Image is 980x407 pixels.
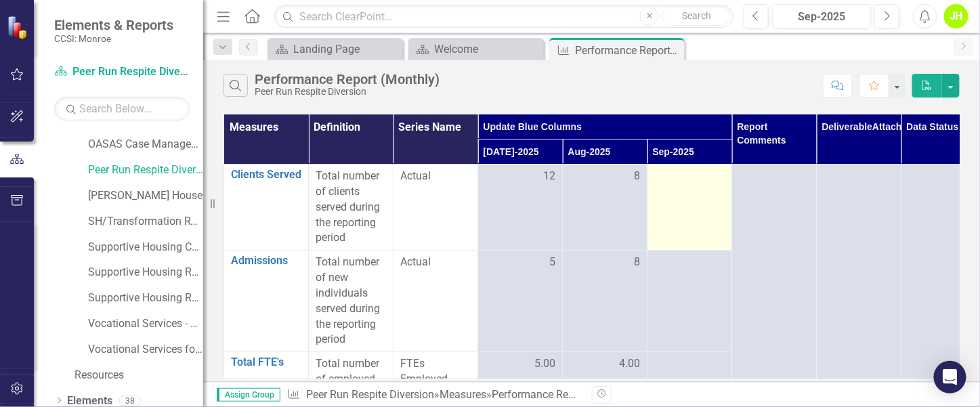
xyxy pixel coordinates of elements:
div: Landing Page [293,41,400,58]
td: Double-Click to Edit [647,165,732,251]
a: Peer Run Respite Diversion [54,64,190,80]
a: Vocational Services for SRO and Supportive Housing [88,342,203,358]
td: Double-Click to Edit [478,352,563,404]
img: ClearPoint Strategy [7,16,30,39]
button: Sep-2025 [773,4,871,28]
span: Actual [400,169,471,184]
td: Double-Click to Edit [393,251,478,352]
td: Double-Click to Edit [563,352,647,404]
div: Performance Report (Monthly) [255,72,440,87]
a: Total FTE's [231,356,301,368]
span: 8 [634,255,640,270]
td: Double-Click to Edit [309,165,393,251]
input: Search Below... [54,97,190,121]
span: 12 [543,169,555,184]
td: Double-Click to Edit [393,352,478,404]
td: Double-Click to Edit [563,165,647,251]
td: Double-Click to Edit [563,251,647,352]
a: [PERSON_NAME] House [88,188,203,204]
a: Resources [74,368,203,383]
div: 38 [119,395,141,406]
td: Double-Click to Edit Right Click for Context Menu [224,251,309,352]
td: Double-Click to Edit [478,165,563,251]
td: Double-Click to Edit [478,251,563,352]
a: Peer Run Respite Diversion [88,163,203,178]
a: Admissions [231,255,301,267]
a: Peer Run Respite Diversion [306,388,434,401]
span: FTEs Employed [400,356,471,387]
a: Welcome [412,41,540,58]
button: JH [944,4,968,28]
span: 5.00 [534,356,555,372]
a: Supportive Housing Combined Non-Reinvestment [88,240,203,255]
div: Total number of clients served during the reporting period [316,169,386,246]
a: Landing Page [271,41,400,58]
div: Sep-2025 [777,9,866,25]
td: Double-Click to Edit [393,165,478,251]
span: 8 [634,169,640,184]
td: Double-Click to Edit [647,352,732,404]
a: Supportive Housing Reinvestment [88,291,203,306]
span: Assign Group [217,388,280,402]
td: Double-Click to Edit [309,251,393,352]
input: Search ClearPoint... [274,5,733,28]
a: Measures [440,388,486,401]
span: Search [682,10,711,21]
button: Search [662,7,730,26]
span: 4.00 [619,356,640,372]
a: Supportive Housing Reintegration Beds [88,265,203,280]
small: CCSI: Monroe [54,33,173,44]
a: Vocational Services - OASAS [88,316,203,332]
a: Clients Served [231,169,301,181]
div: » » [287,387,582,403]
div: Performance Report (Monthly) [492,388,637,401]
a: OASAS Case Management Initiative [88,137,203,152]
div: Welcome [434,41,540,58]
a: SH/Transformation RTF Support Housing Monroe Cty - Comm Svcs [88,214,203,230]
div: Open Intercom Messenger [934,361,966,393]
td: Double-Click to Edit [647,251,732,352]
span: Elements & Reports [54,17,173,33]
div: Total number of new individuals served during the reporting period [316,255,386,347]
span: 5 [549,255,555,270]
div: Peer Run Respite Diversion [255,87,440,97]
td: Double-Click to Edit Right Click for Context Menu [224,165,309,251]
span: Actual [400,255,471,270]
div: Performance Report (Monthly) [575,42,681,59]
